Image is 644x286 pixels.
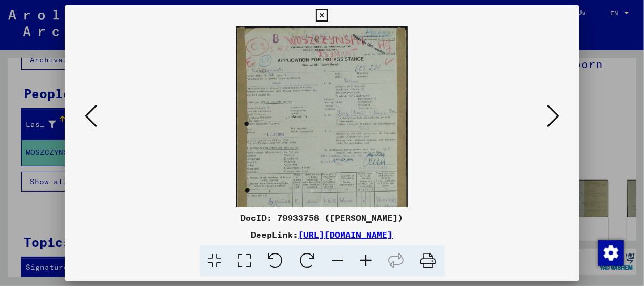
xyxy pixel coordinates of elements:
[65,211,580,224] div: DocID: 79933758 ([PERSON_NAME])
[598,240,624,266] img: Change consent
[598,240,623,265] div: Change consent
[65,228,580,241] div: DeepLink:
[299,229,393,240] a: [URL][DOMAIN_NAME]
[236,26,408,286] img: 001.jpg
